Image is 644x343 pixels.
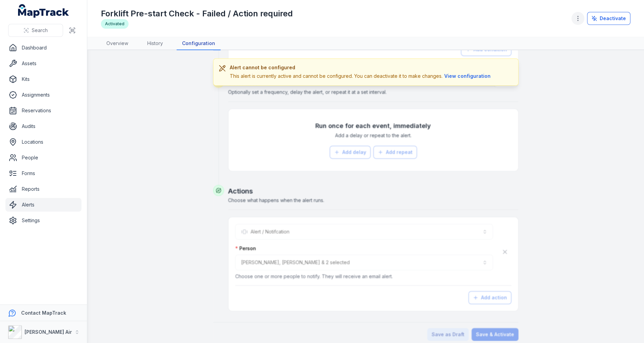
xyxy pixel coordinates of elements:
a: Kits [5,72,81,86]
a: Configuration [177,37,221,50]
a: Locations [5,135,81,149]
div: This alert is currently active and cannot be configured. You can deactivate it to make changes. [230,72,492,80]
strong: Contact MapTrack [21,310,66,316]
a: People [5,151,81,165]
a: Reports [5,182,81,196]
h3: Alert cannot be configured [230,64,492,71]
a: Alerts [5,198,81,212]
span: Search [32,27,48,34]
a: Settings [5,214,81,227]
a: Assignments [5,88,81,102]
div: Activated [101,19,129,29]
a: History [142,37,168,50]
a: Overview [101,37,134,50]
a: MapTrack [18,4,69,18]
button: Search [8,24,63,37]
a: Assets [5,57,81,70]
a: Reservations [5,104,81,117]
button: Deactivate [587,12,630,25]
a: Audits [5,119,81,133]
h1: Forklift Pre-start Check - Failed / Action required [101,8,293,19]
button: View configuration [443,72,492,80]
a: Forms [5,167,81,180]
strong: [PERSON_NAME] Air [25,329,72,335]
a: Dashboard [5,41,81,55]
